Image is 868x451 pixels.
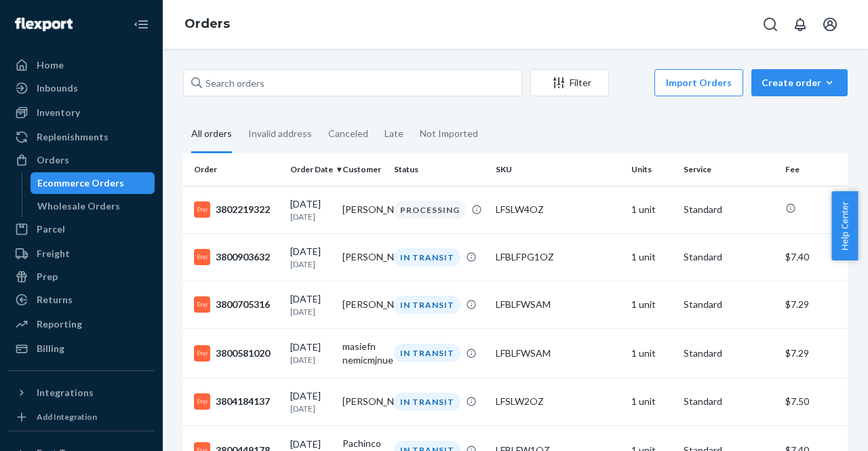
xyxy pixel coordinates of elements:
[194,201,279,218] div: 3802219322
[8,77,155,99] a: Inbounds
[337,328,389,378] td: masiefn nemicmjnue
[328,116,368,151] div: Canceled
[37,270,58,283] div: Prep
[37,199,120,213] div: Wholesale Orders
[787,11,814,38] button: Open notifications
[37,247,70,260] div: Freight
[8,382,155,404] button: Integrations
[496,250,620,264] div: LFBLFPG1OZ
[248,116,312,151] div: Invalid address
[31,172,155,194] a: Ecommerce Orders
[8,289,155,311] a: Returns
[37,130,108,144] div: Replenishments
[37,106,80,119] div: Inventory
[780,378,861,425] td: $7.50
[496,298,620,311] div: LFBLFWSAM
[290,340,332,366] div: [DATE]
[337,378,389,425] td: [PERSON_NAME]
[15,18,73,31] img: Flexport logo
[780,328,861,378] td: $7.29
[751,69,848,96] button: Create order
[8,338,155,359] a: Billing
[290,354,332,366] p: [DATE]
[37,81,78,95] div: Inbounds
[37,222,65,236] div: Parcel
[37,411,97,423] div: Add Integration
[337,233,389,281] td: [PERSON_NAME]
[394,393,460,411] div: IN TRANSIT
[8,243,155,264] a: Freight
[531,76,608,90] div: Filter
[757,11,784,38] button: Open Search Box
[626,281,678,328] td: 1 unit
[290,245,332,270] div: [DATE]
[684,395,774,408] p: Standard
[37,386,94,399] div: Integrations
[684,250,774,264] p: Standard
[194,345,279,361] div: 3800581020
[37,317,82,331] div: Reporting
[290,389,332,414] div: [DATE]
[290,197,332,222] div: [DATE]
[194,296,279,313] div: 3800705316
[384,116,403,151] div: Late
[337,186,389,233] td: [PERSON_NAME]
[184,16,230,31] a: Orders
[490,153,626,186] th: SKU
[337,281,389,328] td: [PERSON_NAME]
[626,186,678,233] td: 1 unit
[183,69,522,96] input: Search orders
[780,153,861,186] th: Fee
[37,176,124,190] div: Ecommerce Orders
[831,191,858,260] button: Help Center
[191,116,232,153] div: All orders
[285,153,337,186] th: Order Date
[684,203,774,216] p: Standard
[394,344,460,362] div: IN TRANSIT
[684,298,774,311] p: Standard
[394,296,460,314] div: IN TRANSIT
[194,249,279,265] div: 3800903632
[290,403,332,414] p: [DATE]
[174,5,241,44] ol: breadcrumbs
[31,195,155,217] a: Wholesale Orders
[530,69,609,96] button: Filter
[678,153,780,186] th: Service
[762,76,837,90] div: Create order
[8,126,155,148] a: Replenishments
[127,11,155,38] button: Close Navigation
[8,218,155,240] a: Parcel
[194,393,279,410] div: 3804184137
[8,313,155,335] a: Reporting
[684,347,774,360] p: Standard
[626,153,678,186] th: Units
[8,149,155,171] a: Orders
[37,58,64,72] div: Home
[496,395,620,408] div: LFSLW2OZ
[37,293,73,307] div: Returns
[780,233,861,281] td: $7.40
[183,153,285,186] th: Order
[626,328,678,378] td: 1 unit
[816,11,844,38] button: Open account menu
[290,306,332,317] p: [DATE]
[389,153,490,186] th: Status
[290,258,332,270] p: [DATE]
[626,233,678,281] td: 1 unit
[342,163,384,175] div: Customer
[654,69,743,96] button: Import Orders
[37,153,69,167] div: Orders
[496,347,620,360] div: LFBLFWSAM
[496,203,620,216] div: LFSLW4OZ
[8,54,155,76] a: Home
[626,378,678,425] td: 1 unit
[8,266,155,288] a: Prep
[290,211,332,222] p: [DATE]
[290,292,332,317] div: [DATE]
[780,281,861,328] td: $7.29
[394,201,466,219] div: PROCESSING
[8,102,155,123] a: Inventory
[394,248,460,267] div: IN TRANSIT
[37,342,64,355] div: Billing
